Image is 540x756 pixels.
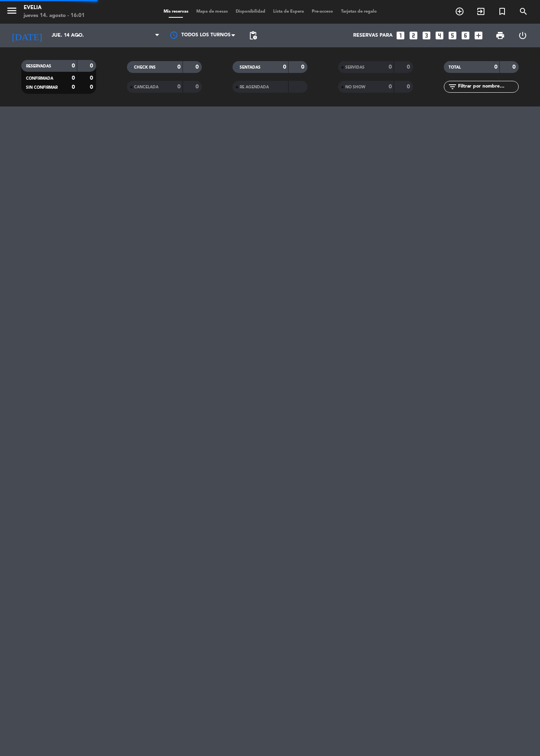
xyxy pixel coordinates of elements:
strong: 0 [196,64,200,70]
i: looks_two [408,30,419,41]
div: jueves 14. agosto - 16:01 [24,12,85,20]
strong: 0 [72,63,75,69]
span: CHECK INS [134,65,156,69]
i: looks_6 [460,30,471,41]
div: LOG OUT [512,24,534,47]
i: menu [6,5,18,17]
button: menu [6,5,18,19]
span: Mapa de mesas [192,9,232,14]
strong: 0 [90,63,95,69]
span: SIN CONFIRMAR [26,86,58,90]
strong: 0 [72,84,75,90]
strong: 0 [72,75,75,81]
strong: 0 [512,64,517,70]
strong: 0 [389,64,392,70]
i: looks_one [395,30,406,41]
span: RE AGENDADA [240,85,269,89]
span: Lista de Espera [269,9,308,14]
span: SENTADAS [240,65,261,69]
span: Mis reservas [160,9,192,14]
strong: 0 [283,64,286,70]
span: Tarjetas de regalo [337,9,381,14]
strong: 0 [494,64,497,70]
span: RESERVADAS [26,64,51,68]
i: [DATE] [6,27,48,44]
strong: 0 [301,64,306,70]
div: Evelia [24,4,85,12]
span: print [495,31,505,40]
strong: 0 [177,64,181,70]
span: CONFIRMADA [26,77,53,80]
i: add_circle_outline [455,7,464,16]
i: search [519,7,528,16]
i: arrow_drop_down [73,31,83,40]
i: filter_list [448,82,457,91]
i: add_box [473,30,484,41]
i: power_settings_new [518,31,527,40]
span: NO SHOW [345,85,365,89]
i: looks_3 [421,30,432,41]
span: pending_actions [248,31,258,40]
span: CANCELADA [134,85,158,89]
input: Filtrar por nombre... [457,82,518,91]
span: Reservas para [353,33,393,38]
strong: 0 [90,75,95,81]
strong: 0 [90,84,95,90]
i: looks_5 [447,30,458,41]
strong: 0 [407,84,412,90]
strong: 0 [407,64,412,70]
i: looks_4 [434,30,445,41]
i: exit_to_app [476,7,486,16]
strong: 0 [196,84,200,90]
strong: 0 [389,84,392,90]
span: SERVIDAS [345,65,365,69]
span: Pre-acceso [308,9,337,14]
span: Disponibilidad [232,9,269,14]
strong: 0 [177,84,181,90]
span: TOTAL [449,65,461,69]
i: turned_in_not [497,7,507,16]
